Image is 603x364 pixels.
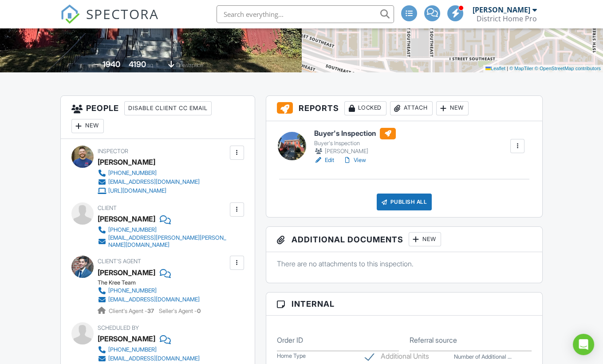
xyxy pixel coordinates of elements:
[266,227,542,252] h3: Additional Documents
[409,232,441,246] div: New
[98,205,117,211] span: Client
[473,5,530,14] div: [PERSON_NAME]
[343,156,366,165] a: View
[98,178,200,186] a: [EMAIL_ADDRESS][DOMAIN_NAME]
[98,345,200,354] a: [PHONE_NUMBER]
[98,286,200,295] a: [PHONE_NUMBER]
[91,62,101,68] span: Built
[147,308,154,314] strong: 37
[176,62,203,68] span: crawlspace
[108,355,200,362] div: [EMAIL_ADDRESS][DOMAIN_NAME]
[108,170,157,177] div: [PHONE_NUMBER]
[454,352,512,360] label: Number of Additional Units
[509,66,533,71] a: © MapTiler
[535,66,601,71] a: © OpenStreetMap contributors
[365,352,429,363] label: Additional Units
[159,308,201,314] span: Seller's Agent -
[314,128,396,156] a: Buyer's Inspection Buyer's Inspection [PERSON_NAME]
[314,140,396,147] div: Buyer's Inspection
[61,96,255,139] h3: People
[390,101,433,115] div: Attach
[98,169,200,178] a: [PHONE_NUMBER]
[98,279,207,286] div: The Kree Team
[314,156,334,165] a: Edit
[108,187,166,194] div: [URL][DOMAIN_NAME]
[197,308,201,314] strong: 0
[217,5,394,23] input: Search everything...
[277,335,303,345] label: Order ID
[277,259,532,269] p: There are no attachments to this inspection.
[314,147,396,156] div: [PERSON_NAME]
[86,4,159,23] span: SPECTORA
[507,66,508,71] span: |
[108,346,157,353] div: [PHONE_NUMBER]
[108,226,157,233] div: [PHONE_NUMBER]
[60,4,80,24] img: The Best Home Inspection Software - Spectora
[108,178,200,186] div: [EMAIL_ADDRESS][DOMAIN_NAME]
[314,128,396,139] h6: Buyer's Inspection
[98,324,139,331] span: Scheduled By
[98,354,200,363] a: [EMAIL_ADDRESS][DOMAIN_NAME]
[266,293,542,316] h3: Internal
[377,194,432,210] div: Publish All
[98,295,200,304] a: [EMAIL_ADDRESS][DOMAIN_NAME]
[60,12,159,31] a: SPECTORA
[98,212,155,226] div: [PERSON_NAME]
[344,101,386,115] div: Locked
[124,101,212,115] div: Disable Client CC Email
[98,148,128,154] span: Inspector
[147,62,160,68] span: sq. ft.
[108,287,157,294] div: [PHONE_NUMBER]
[477,14,537,23] div: District Home Pro
[573,334,594,355] div: Open Intercom Messenger
[98,258,141,265] span: Client's Agent
[410,335,457,345] label: Referral source
[98,186,200,195] a: [URL][DOMAIN_NAME]
[71,119,104,133] div: New
[98,332,155,345] div: [PERSON_NAME]
[109,308,155,314] span: Client's Agent -
[108,234,228,249] div: [EMAIL_ADDRESS][PERSON_NAME][PERSON_NAME][DOMAIN_NAME]
[98,266,155,279] a: [PERSON_NAME]
[129,59,146,69] div: 4190
[277,352,306,360] label: Home Type
[485,66,505,71] a: Leaflet
[108,296,200,303] div: [EMAIL_ADDRESS][DOMAIN_NAME]
[436,101,469,115] div: New
[98,234,228,249] a: [EMAIL_ADDRESS][PERSON_NAME][PERSON_NAME][DOMAIN_NAME]
[98,155,155,169] div: [PERSON_NAME]
[102,59,120,69] div: 1940
[98,226,228,234] a: [PHONE_NUMBER]
[266,96,542,121] h3: Reports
